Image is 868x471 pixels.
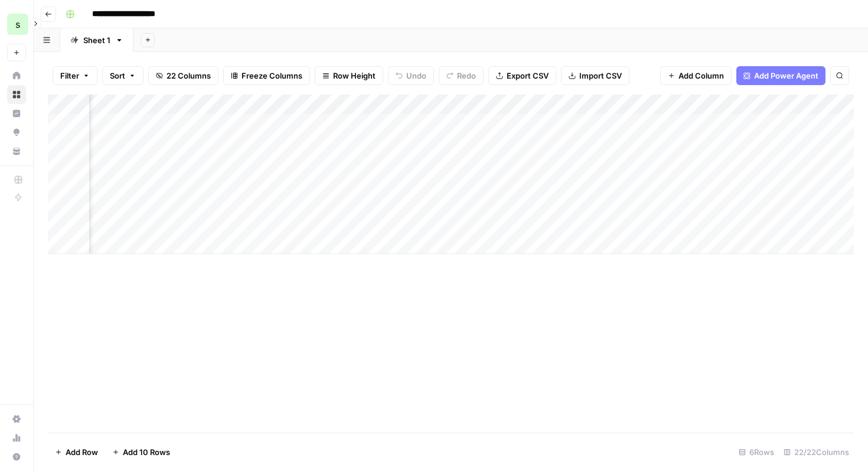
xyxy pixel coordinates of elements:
span: Add 10 Rows [123,446,170,458]
button: Import CSV [561,66,629,85]
button: Row Height [315,66,383,85]
button: Export CSV [488,66,556,85]
span: Freeze Columns [242,70,302,82]
span: Row Height [333,70,376,82]
span: Add Column [678,70,724,82]
button: Redo [439,66,484,85]
a: Insights [7,104,26,123]
a: Sheet 1 [60,28,133,52]
span: s [15,17,20,31]
button: Sort [102,66,143,85]
a: Home [7,66,26,85]
span: Add Row [66,446,98,458]
div: Sheet 1 [83,34,110,46]
div: 22/22 Columns [779,443,854,462]
a: Usage [7,428,26,447]
span: Sort [110,70,125,82]
button: Help + Support [7,447,26,466]
a: Your Data [7,142,26,161]
button: Add Column [660,66,732,85]
a: Browse [7,85,26,104]
button: Filter [53,66,97,85]
button: Add 10 Rows [105,443,177,462]
button: Add Row [48,443,105,462]
span: Import CSV [579,70,622,82]
span: Export CSV [507,70,549,82]
span: Filter [60,70,79,82]
span: 22 Columns [167,70,211,82]
span: Undo [406,70,426,82]
a: Settings [7,410,26,428]
span: Add Power Agent [754,70,818,82]
button: Undo [388,66,434,85]
div: 6 Rows [734,443,779,462]
button: Freeze Columns [223,66,310,85]
button: Add Power Agent [736,66,825,85]
button: Workspace: saasgenie [7,9,26,39]
button: 22 Columns [148,66,218,85]
span: Redo [457,70,476,82]
a: Opportunities [7,123,26,142]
